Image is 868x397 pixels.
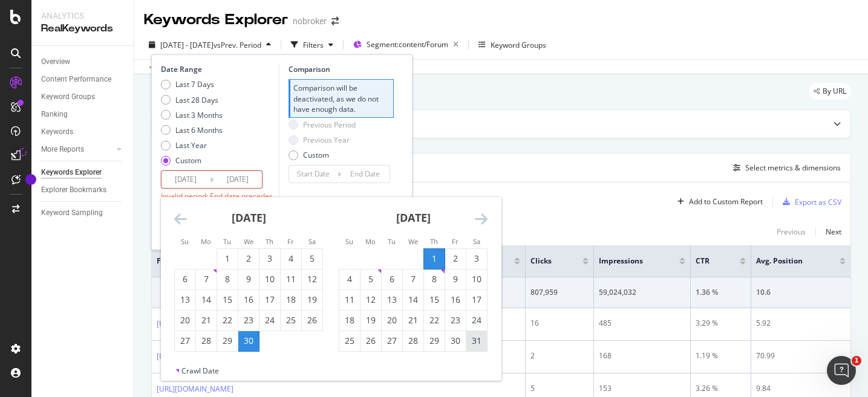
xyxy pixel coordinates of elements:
div: 12 [361,294,381,306]
div: 17 [259,294,280,306]
td: Choose Thursday, April 17, 2025 as your check-out date. It’s available. [259,289,281,310]
div: 11 [281,273,301,285]
div: 2 [238,253,259,265]
div: Previous [777,227,806,237]
div: 3.26 % [696,383,746,394]
div: 30 [238,335,259,347]
td: Choose Wednesday, May 28, 2025 as your check-out date. It’s available. [403,331,424,351]
div: Filters [303,40,324,50]
div: Content Performance [41,73,111,86]
small: Th [430,237,438,246]
button: Add to Custom Report [673,192,763,211]
td: Selected as end date. Wednesday, April 30, 2025 [238,331,259,351]
div: Invalid period: End date precedes start date [161,191,276,211]
div: 25 [339,335,360,347]
div: 30 [445,335,466,347]
div: 28 [196,335,217,347]
td: Choose Friday, May 9, 2025 as your check-out date. It’s available. [445,269,466,289]
td: Choose Friday, May 30, 2025 as your check-out date. It’s available. [445,331,466,351]
div: 9 [238,273,259,285]
div: Date Range [161,64,276,74]
div: Overview [41,56,70,68]
button: Filters [286,35,338,54]
div: 7 [403,273,423,285]
div: Keywords [41,126,73,138]
div: 19 [361,314,381,326]
div: Keywords Explorer [144,10,288,30]
div: Last Year [175,140,207,150]
div: 28 [403,335,423,347]
div: 8 [217,273,238,285]
td: Selected as start date. Thursday, May 1, 2025 [424,248,445,269]
div: 29 [424,335,445,347]
td: Choose Saturday, May 17, 2025 as your check-out date. It’s available. [466,289,488,310]
td: Choose Monday, May 12, 2025 as your check-out date. It’s available. [361,289,382,310]
td: Choose Saturday, May 10, 2025 as your check-out date. It’s available. [466,269,488,289]
div: 18 [339,314,360,326]
td: Choose Monday, April 7, 2025 as your check-out date. It’s available. [196,269,217,289]
button: Keyword Groups [474,35,551,54]
td: Choose Tuesday, April 22, 2025 as your check-out date. It’s available. [217,310,238,331]
button: Segment:content/Forum [348,35,463,54]
small: We [244,237,253,246]
small: Fr [452,237,458,246]
td: Choose Tuesday, May 27, 2025 as your check-out date. It’s available. [382,331,403,351]
td: Choose Sunday, April 27, 2025 as your check-out date. It’s available. [175,331,196,351]
div: nobroker [293,15,327,27]
td: Choose Sunday, May 25, 2025 as your check-out date. It’s available. [339,331,361,351]
div: Analytics [41,10,124,22]
td: Choose Monday, May 5, 2025 as your check-out date. It’s available. [361,269,382,289]
div: Select metrics & dimensions [745,163,841,173]
button: Previous [777,225,806,239]
div: 29 [217,335,238,347]
div: 153 [599,383,685,394]
td: Choose Tuesday, May 13, 2025 as your check-out date. It’s available. [382,289,403,310]
div: legacy label [809,83,851,100]
div: Custom [161,155,223,166]
div: RealKeywords [41,22,124,36]
div: Last 6 Months [161,125,223,135]
span: [DATE] - [DATE] [160,40,214,50]
span: Segment: content/Forum [367,39,448,50]
td: Choose Thursday, May 8, 2025 as your check-out date. It’s available. [424,269,445,289]
input: Start Date [162,171,210,188]
td: Choose Wednesday, April 2, 2025 as your check-out date. It’s available. [238,248,259,269]
small: Fr [287,237,294,246]
div: 25 [281,314,301,326]
td: Choose Saturday, April 12, 2025 as your check-out date. It’s available. [302,269,323,289]
div: Previous Year [289,135,356,145]
div: 70.99 [756,350,846,361]
div: Comparison will be deactivated, as we do not have enough data. [289,79,394,117]
a: Content Performance [41,73,125,86]
div: More Reports [41,143,84,156]
td: Choose Friday, April 11, 2025 as your check-out date. It’s available. [281,269,302,289]
td: Choose Thursday, April 10, 2025 as your check-out date. It’s available. [259,269,281,289]
td: Choose Sunday, April 6, 2025 as your check-out date. It’s available. [175,269,196,289]
td: Choose Wednesday, May 7, 2025 as your check-out date. It’s available. [403,269,424,289]
a: Keyword Sampling [41,207,125,219]
td: Choose Friday, April 18, 2025 as your check-out date. It’s available. [281,289,302,310]
a: [URL][DOMAIN_NAME] [157,350,233,363]
div: 21 [196,314,217,326]
td: Choose Thursday, April 3, 2025 as your check-out date. It’s available. [259,248,281,269]
div: 3.29 % [696,318,746,329]
div: 5 [530,383,589,394]
div: Previous Year [303,135,350,145]
small: Mo [201,237,211,246]
div: 23 [445,314,466,326]
div: 2 [530,350,589,361]
td: Choose Sunday, April 13, 2025 as your check-out date. It’s available. [175,289,196,310]
td: Choose Tuesday, April 1, 2025 as your check-out date. It’s available. [217,248,238,269]
div: Last 3 Months [161,110,223,120]
span: CTR [696,256,722,266]
div: 59,024,032 [599,287,685,298]
strong: [DATE] [396,210,431,225]
button: Select metrics & dimensions [728,161,841,175]
div: 26 [302,314,322,326]
div: Previous Period [303,120,356,130]
div: 6 [382,273,402,285]
div: 22 [424,314,445,326]
div: 10 [259,273,280,285]
td: Choose Tuesday, May 6, 2025 as your check-out date. It’s available. [382,269,403,289]
td: Choose Thursday, May 29, 2025 as your check-out date. It’s available. [424,331,445,351]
